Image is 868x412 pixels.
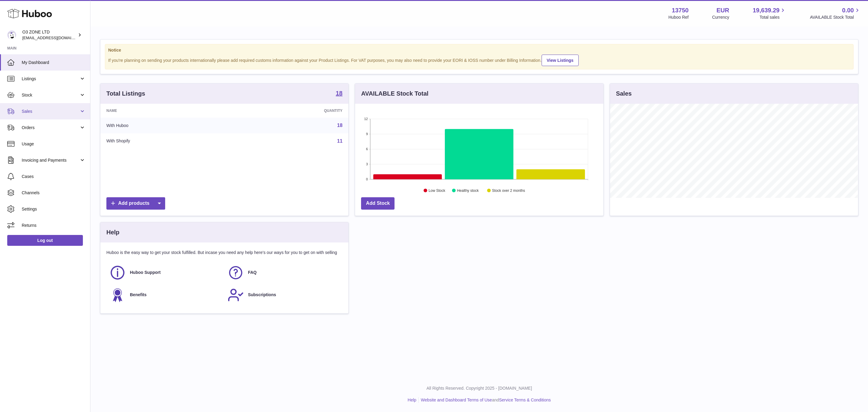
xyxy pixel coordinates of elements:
text: Stock over 2 months [492,189,525,193]
span: Orders [22,125,79,131]
span: Sales [22,109,79,114]
a: Log out [7,235,83,246]
p: All Rights Reserved. Copyright 2025 - [DOMAIN_NAME] [95,385,863,391]
span: [EMAIL_ADDRESS][DOMAIN_NAME] [22,35,89,40]
span: Invoicing and Payments [22,157,79,163]
strong: 13750 [672,6,689,14]
h3: Total Listings [106,90,145,98]
th: Name [100,104,234,118]
h3: Help [106,228,119,236]
a: 0.00 AVAILABLE Stock Total [810,6,861,20]
span: Channels [22,190,86,196]
div: Huboo Ref [668,14,689,20]
text: 12 [364,117,368,121]
strong: EUR [716,6,729,14]
span: Subscriptions [248,292,276,298]
td: With Shopify [100,133,234,149]
li: and [419,397,551,403]
a: View Listings [542,55,579,66]
a: Service Terms & Conditions [499,398,551,402]
span: AVAILABLE Stock Total [810,14,861,20]
span: 0.00 [842,6,854,14]
div: Currency [712,14,729,20]
a: Add Stock [361,197,395,210]
span: Settings [22,206,86,212]
span: Returns [22,223,86,228]
span: My Dashboard [22,60,86,65]
h3: Sales [616,90,632,98]
span: Huboo Support [130,270,161,275]
a: Add products [106,197,165,210]
h3: AVAILABLE Stock Total [361,90,428,98]
span: Total sales [759,14,786,20]
a: Benefits [109,287,222,303]
text: Healthy stock [457,189,479,193]
div: If you're planning on sending your products internationally please add required customs informati... [108,54,850,66]
text: 6 [366,147,368,151]
span: Stock [22,92,79,98]
a: Help [408,398,417,402]
a: 18 [337,123,343,128]
text: 3 [366,162,368,166]
a: Subscriptions [228,287,340,303]
strong: Notice [108,47,850,53]
text: Low Stock [429,189,445,193]
strong: 18 [336,90,342,96]
span: Listings [22,76,79,82]
span: 19,639.29 [753,6,779,14]
span: Cases [22,174,86,179]
div: O3 ZONE LTD [22,29,77,41]
th: Quantity [234,104,348,118]
p: Huboo is the easy way to get your stock fulfilled. But incase you need any help here's our ways f... [106,250,342,255]
a: 18 [336,90,342,97]
a: FAQ [228,265,340,281]
text: 0 [366,177,368,181]
a: Website and Dashboard Terms of Use [421,398,492,402]
span: FAQ [248,270,257,275]
a: 19,639.29 Total sales [753,6,786,20]
text: 9 [366,132,368,136]
span: Benefits [130,292,146,298]
a: 11 [337,138,343,144]
span: Usage [22,141,86,147]
img: internalAdmin-13750@internal.huboo.com [7,30,16,40]
a: Huboo Support [109,265,222,281]
td: With Huboo [100,118,234,133]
